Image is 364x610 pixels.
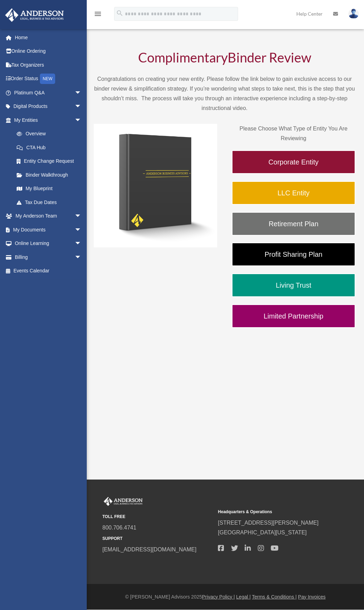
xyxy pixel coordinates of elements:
a: Tax Organizers [5,58,92,72]
a: Overview [10,127,92,141]
a: Home [5,31,92,44]
span: arrow_drop_down [75,223,88,237]
span: arrow_drop_down [75,113,88,127]
span: arrow_drop_down [75,86,88,100]
i: menu [94,10,102,18]
a: Corporate Entity [232,150,355,174]
a: LLC Entity [232,181,355,205]
div: NEW [40,74,55,84]
a: My Anderson Teamarrow_drop_down [5,209,92,223]
a: Legal | [236,594,251,600]
span: Complimentary [138,49,228,65]
a: My Blueprint [10,182,92,196]
a: Billingarrow_drop_down [5,250,92,264]
small: SUPPORT [102,535,213,542]
a: Retirement Plan [232,212,355,236]
span: arrow_drop_down [75,250,88,264]
a: Events Calendar [5,264,92,278]
span: arrow_drop_down [75,237,88,251]
div: © [PERSON_NAME] Advisors 2025 [87,593,364,601]
a: Terms & Conditions | [252,594,297,600]
a: Order StatusNEW [5,72,92,86]
a: menu [94,12,102,18]
a: Tax Due Dates [10,195,92,209]
p: Please Choose What Type of Entity You Are Reviewing [232,124,355,143]
a: Digital Productsarrow_drop_down [5,100,92,113]
small: TOLL FREE [102,513,213,520]
a: Online Learningarrow_drop_down [5,237,92,251]
a: Entity Change Request [10,154,92,168]
img: Anderson Advisors Platinum Portal [3,8,66,22]
a: Online Ordering [5,44,92,58]
a: 800.706.4741 [102,525,136,531]
i: search [116,9,124,17]
span: arrow_drop_down [75,100,88,114]
span: arrow_drop_down [75,209,88,223]
a: [GEOGRAPHIC_DATA][US_STATE] [218,529,307,535]
a: My Entitiesarrow_drop_down [5,113,92,127]
a: [EMAIL_ADDRESS][DOMAIN_NAME] [102,547,196,552]
span: Binder Review [228,49,311,65]
a: Profit Sharing Plan [232,243,355,266]
a: Pay Invoices [298,594,325,600]
a: Binder Walkthrough [10,168,88,182]
a: Living Trust [232,273,355,297]
a: My Documentsarrow_drop_down [5,223,92,237]
small: Headquarters & Operations [218,508,329,516]
a: Privacy Policy | [202,594,235,600]
img: Anderson Advisors Platinum Portal [102,497,144,506]
a: Platinum Q&Aarrow_drop_down [5,86,92,100]
img: User Pic [348,9,359,19]
a: CTA Hub [10,141,92,154]
a: [STREET_ADDRESS][PERSON_NAME] [218,520,319,526]
a: Limited Partnership [232,304,355,328]
p: Congratulations on creating your new entity. Please follow the link below to gain exclusive acces... [94,74,355,113]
